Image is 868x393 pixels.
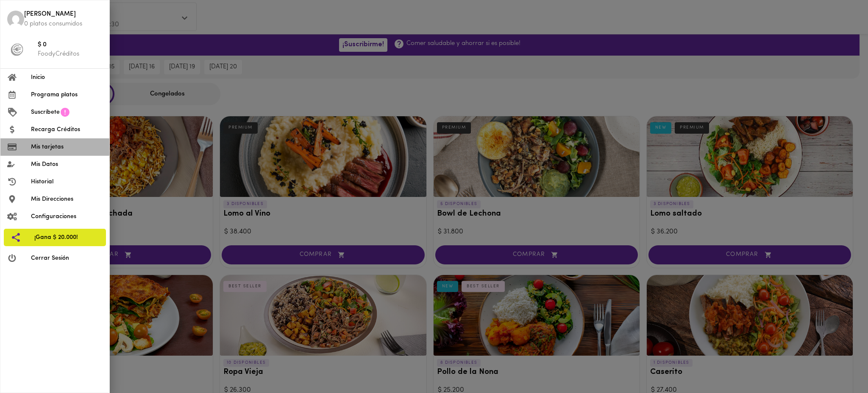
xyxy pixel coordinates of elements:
[38,50,103,59] p: FoodyCréditos
[24,10,103,20] span: [PERSON_NAME]
[31,177,103,186] span: Historial
[819,344,860,385] iframe: Messagebird Livechat Widget
[11,43,23,56] img: foody-creditos-black.png
[31,108,60,117] span: Suscríbete
[31,90,103,99] span: Programa platos
[31,125,103,134] span: Recarga Créditos
[31,254,103,263] span: Cerrar Sesión
[31,73,103,82] span: Inicio
[31,195,103,204] span: Mis Direcciones
[24,20,103,28] p: 0 platos consumidos
[34,233,99,242] span: ¡Gana $ 20.000!
[38,40,103,50] span: $ 0
[31,212,103,221] span: Configuraciones
[31,143,103,152] span: Mis tarjetas
[31,160,103,169] span: Mis Datos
